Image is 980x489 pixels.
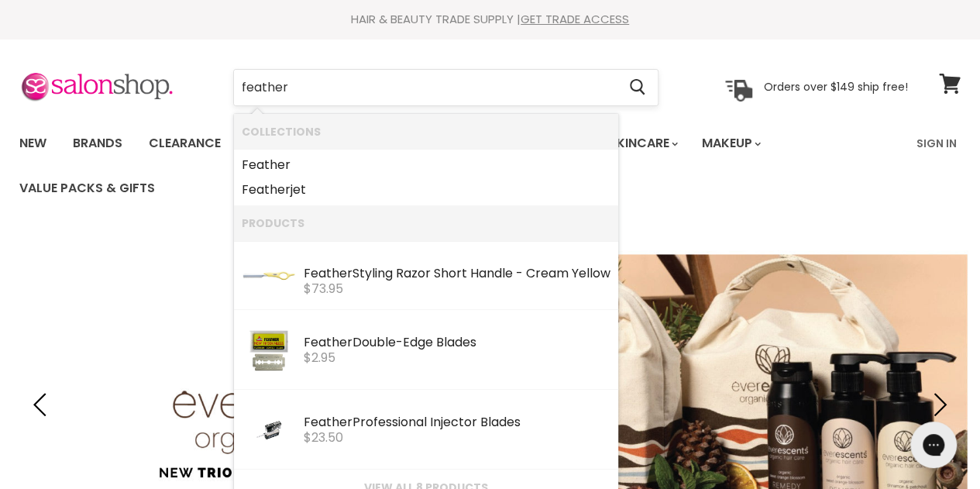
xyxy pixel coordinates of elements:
img: feather-29.webp [242,249,296,303]
button: Previous [27,389,58,420]
a: Brands [61,127,134,160]
span: $73.95 [304,280,343,298]
a: jet [242,177,610,202]
div: Styling Razor Short Handle - Cream Yellow [304,267,610,283]
span: $23.50 [304,429,343,446]
a: Clearance [137,127,232,160]
b: Feather [242,181,291,198]
a: Makeup [690,127,770,160]
b: Feather [304,333,352,351]
li: Collections: Feather [234,149,618,177]
div: Double-Edge Blades [304,336,610,352]
li: Products: Feather Professional Injector Blades [234,390,618,470]
button: Next [922,389,953,420]
input: Search [234,70,617,105]
b: Feather [242,156,291,174]
a: Sign In [907,127,966,160]
img: Feather-Professional-Blade_200x.jpg [247,398,291,463]
li: Collections: Featherjet [234,177,618,206]
div: Professional Injector Blades [304,415,610,432]
span: $2.95 [304,349,335,367]
a: GET TRADE ACCESS [521,11,629,27]
b: Feather [304,264,352,282]
form: Product [233,69,658,106]
li: Collections [234,114,618,149]
button: Search [617,70,658,105]
img: Feather-Double-Sided-Razor-_Yellow-_-Black_200x.jpg [247,318,291,383]
li: Products: Feather Double-Edge Blades [234,310,618,390]
iframe: Gorgias live chat messenger [903,416,965,474]
p: Orders over $149 ship free! [764,80,908,94]
a: Skincare [597,127,687,160]
a: New [8,127,58,160]
ul: Main menu [8,121,907,211]
li: Products: Feather Styling Razor Short Handle - Cream Yellow [234,241,618,310]
li: Products [234,205,618,240]
b: Feather [304,413,352,431]
a: Value Packs & Gifts [8,172,167,205]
